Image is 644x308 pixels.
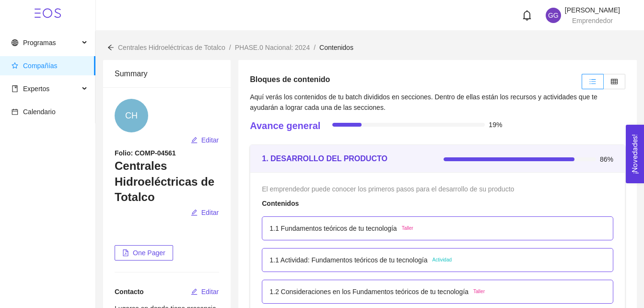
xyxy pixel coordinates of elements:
[23,108,56,116] span: Calendario
[250,93,597,111] span: Aquí verás los contenidos de tu batch divididos en secciones. Dentro de ellas están los recursos ...
[548,8,559,23] span: GG
[489,121,502,128] span: 19%
[115,245,173,261] button: file-pdfOne Pager
[269,255,427,265] p: 1.1 Actividad: Fundamentos teóricos de tu tecnología
[115,288,144,296] span: Contacto
[23,62,58,70] span: Compañías
[314,44,316,51] span: /
[572,17,613,24] span: Emprendedor
[115,149,176,157] strong: Folio: COMP-04561
[118,44,225,51] span: Centrales Hidroeléctricas de Totalco
[262,185,514,193] span: El emprendedor puede conocer los primeros pasos para el desarrollo de su producto
[473,288,485,296] span: Taller
[600,156,613,163] span: 86%
[229,44,231,51] span: /
[589,78,596,85] span: unordered-list
[12,39,18,46] span: global
[432,256,452,264] span: Actividad
[107,44,114,51] span: arrow-left
[269,223,397,234] p: 1.1 Fundamentos teóricos de tu tecnología
[190,132,220,148] button: editEditar
[12,85,18,92] span: book
[250,119,320,132] h4: Avance general
[565,6,620,14] span: [PERSON_NAME]
[122,249,129,257] span: file-pdf
[250,74,330,85] h5: Bloques de contenido
[522,10,532,21] span: bell
[269,286,468,297] p: 1.2 Consideraciones en los Fundamentos teóricos de tu tecnología
[190,284,220,299] button: editEditar
[191,137,198,144] span: edit
[191,288,198,296] span: edit
[402,225,413,232] span: Taller
[611,78,618,85] span: table
[262,200,299,207] strong: Contenidos
[201,135,219,145] span: Editar
[235,44,310,51] span: PHASE.0 Nacional: 2024
[191,209,198,217] span: edit
[23,39,56,47] span: Programas
[201,207,219,218] span: Editar
[319,44,353,51] span: Contenidos
[115,158,219,205] h3: Centrales Hidroeléctricas de Totalco
[133,248,165,258] span: One Pager
[262,154,387,163] strong: 1. DESARROLLO DEL PRODUCTO
[190,205,220,220] button: editEditar
[201,286,219,297] span: Editar
[23,85,49,93] span: Expertos
[125,99,138,132] span: CH
[626,125,644,183] button: Open Feedback Widget
[115,60,219,87] div: Summary
[12,62,18,69] span: star
[12,108,18,115] span: calendar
